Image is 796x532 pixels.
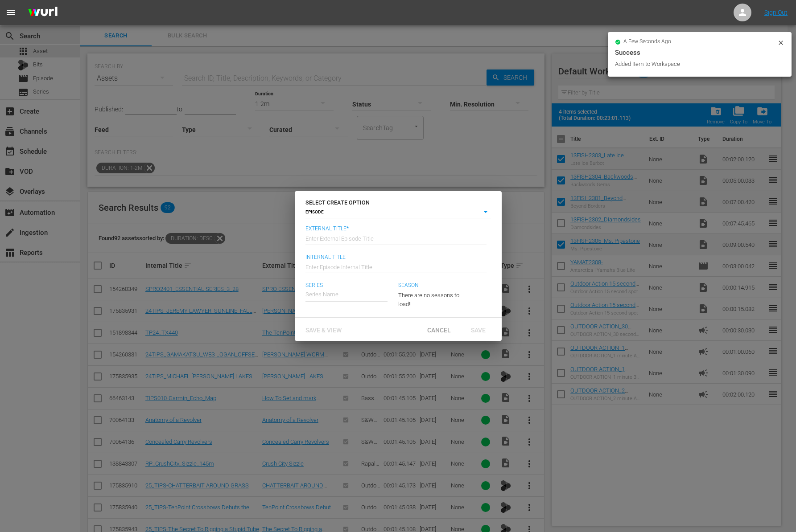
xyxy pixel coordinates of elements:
[305,207,491,218] div: EPISODE
[464,327,493,334] span: Save
[305,225,487,233] span: External Title*
[459,321,498,337] button: Save
[398,284,468,308] div: There are no seasons to load!!
[615,60,775,69] div: Added Item to Workspace
[398,282,468,289] span: Season
[420,321,459,337] button: Cancel
[305,198,491,207] h6: SELECT CREATE OPTION
[21,2,64,23] img: ans4CAIJ8jUAAAAAAAAAAAAAAAAAAAAAAAAgQb4GAAAAAAAAAAAAAAAAAAAAAAAAJMjXAAAAAAAAAAAAAAAAAAAAAAAAgAT5G...
[298,321,349,337] button: Save & View
[305,254,487,261] span: Internal Title
[420,327,458,334] span: Cancel
[5,7,16,18] span: menu
[764,9,788,16] a: Sign Out
[298,327,349,334] span: Save & View
[305,282,388,289] span: Series
[623,38,671,45] span: a few seconds ago
[615,47,784,58] div: Success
